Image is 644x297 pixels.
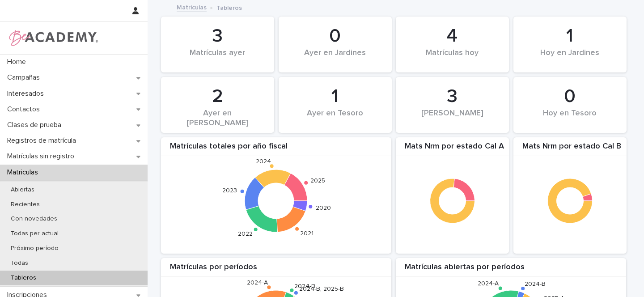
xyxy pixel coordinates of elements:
text: 2023 [223,187,237,194]
text: 2022 [238,231,253,238]
text: 2024-B [525,281,546,288]
p: Campañas [4,73,47,82]
text: 2025 [311,178,326,184]
p: Registros de matrícula [4,136,83,145]
p: Contactos [4,105,47,114]
p: Matriculas [4,168,45,177]
div: [PERSON_NAME] [411,109,494,127]
div: 4 [411,25,494,47]
p: Abiertas [4,186,42,194]
text: 2021 [301,230,314,237]
p: Recientes [4,201,47,208]
text: 2024 [256,158,271,165]
div: Ayer en [PERSON_NAME] [176,109,259,127]
p: Home [4,58,33,66]
p: Todas per actual [4,230,66,238]
p: Clases de prueba [4,121,68,129]
p: Tableros [4,274,43,282]
text: 2024-A [478,281,499,287]
div: 2 [176,85,259,108]
div: Matrículas hoy [411,48,494,67]
div: Ayer en Jardines [294,48,377,67]
div: Hoy en Tesoro [529,109,611,127]
a: Matriculas [177,2,207,12]
div: 3 [411,85,494,108]
div: Matrículas por períodos [161,263,391,277]
div: 0 [529,85,611,108]
p: Matrículas sin registro [4,152,81,161]
text: 2024-B [294,283,315,289]
div: Mats Nrm por estado Cal B [513,142,627,157]
div: Mats Nrm por estado Cal A [396,142,509,157]
p: Todas [4,259,35,267]
text: 2024-A [247,280,269,286]
div: 3 [176,25,259,47]
div: 1 [529,25,611,47]
div: Matrículas ayer [176,48,259,67]
p: Tableros [216,2,242,12]
div: Matrículas totales por año fiscal [161,142,391,157]
div: Hoy en Jardines [529,48,611,67]
p: Con novedades [4,215,64,223]
img: WPrjXfSUmiLcdUfaYY4Q [7,29,99,47]
text: 2020 [316,205,331,211]
text: 2024-B, 2025-B [299,286,344,293]
div: Matrículas abiertas por períodos [396,263,626,277]
div: Ayer en Tesoro [294,109,377,127]
div: 0 [294,25,377,47]
p: Interesados [4,89,51,98]
p: Próximo período [4,245,66,252]
div: 1 [294,85,377,108]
